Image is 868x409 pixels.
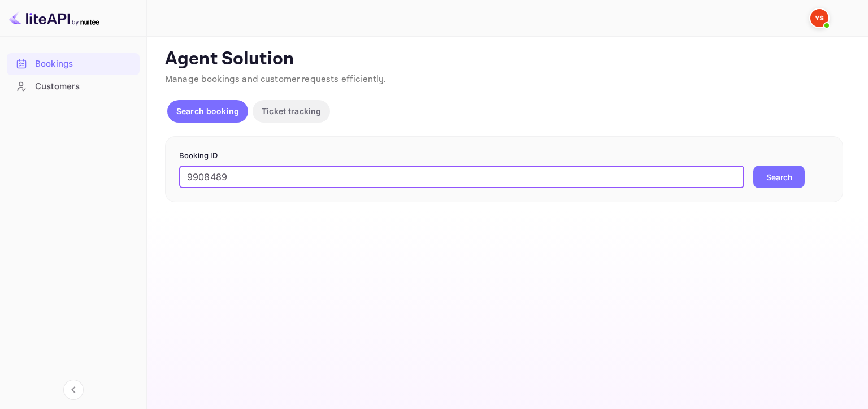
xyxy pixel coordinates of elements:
[35,58,134,71] div: Bookings
[7,53,140,74] a: Bookings
[753,166,805,188] button: Search
[9,9,99,27] img: LiteAPI logo
[262,105,321,117] p: Ticket tracking
[165,48,848,71] p: Agent Solution
[179,150,829,162] p: Booking ID
[7,76,140,97] a: Customers
[7,76,140,98] div: Customers
[7,53,140,75] div: Bookings
[165,73,387,85] span: Manage bookings and customer requests efficiently.
[176,105,239,117] p: Search booking
[35,80,134,93] div: Customers
[179,166,744,188] input: Enter Booking ID (e.g., 63782194)
[810,9,828,27] img: Yandex Support
[63,380,84,400] button: Collapse navigation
